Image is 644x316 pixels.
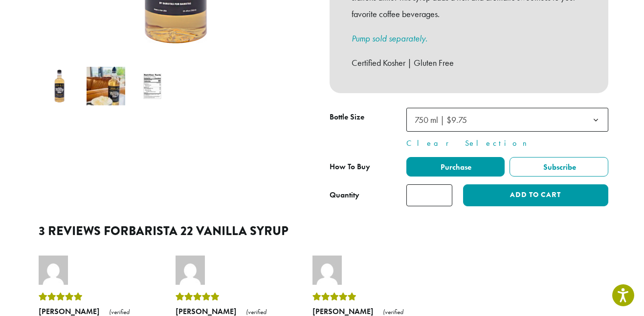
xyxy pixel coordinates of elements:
[176,290,288,304] div: Rated 5 out of 5
[352,33,427,44] a: Pump sold separately.
[87,67,125,105] img: Barista 22 Vanilla Syrup - Image 2
[406,184,452,206] input: Product quantity
[352,55,586,71] p: Certified Kosher | Gluten Free
[39,224,606,238] h2: 3 reviews for
[415,114,467,125] span: 750 ml | $9.75
[406,108,608,132] span: 750 ml | $9.75
[133,67,172,105] img: Barista 22 Vanilla Syrup - Image 3
[406,138,608,149] a: Clear Selection
[411,110,477,129] span: 750 ml | $9.75
[129,222,289,240] span: Barista 22 Vanilla Syrup
[330,161,370,172] span: How To Buy
[463,184,608,206] button: Add to cart
[330,110,406,124] label: Bottle Size
[542,162,576,172] span: Subscribe
[39,290,151,304] div: Rated 5 out of 5
[330,189,359,201] div: Quantity
[439,162,471,172] span: Purchase
[312,290,425,304] div: Rated 5 out of 5
[40,67,79,105] img: Barista 22 Vanilla Syrup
